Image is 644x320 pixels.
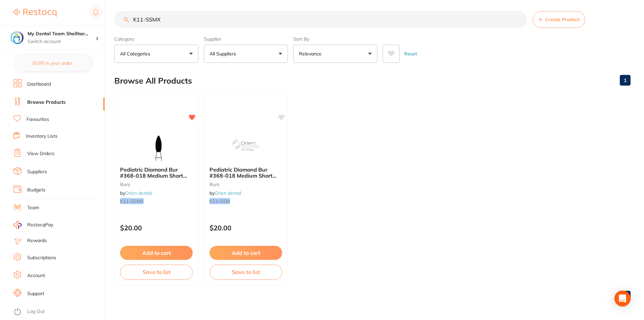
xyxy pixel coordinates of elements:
[114,11,527,28] input: Search Products
[120,190,152,196] span: by
[402,45,419,63] button: Reset
[120,182,193,187] small: burs
[299,50,324,57] p: Relevance
[210,167,282,179] b: Pediatric Diamond Bur #368-018 Medium Short Football FG, Pack 6
[210,198,230,204] em: K11-SSM
[27,150,54,157] a: View Orders
[210,265,282,279] button: Save to list
[13,9,56,17] img: Restocq Logo
[215,190,241,196] a: Orien dental
[27,308,45,315] a: Log Out
[27,237,47,244] a: Rewards
[210,50,239,57] p: All Suppliers
[614,290,631,307] div: Open Intercom Messenger
[293,36,377,42] label: Sort By
[27,255,56,261] a: Subscriptions
[620,289,631,303] a: 1
[27,99,66,106] a: Browse Products
[114,45,198,63] button: All Categories
[13,55,91,71] button: $0.00 in your order
[120,166,187,185] span: Pediatric Diamond Bur #368-018 Medium Short Football FG, Pack 6
[120,265,193,279] button: Save to list
[210,182,282,187] small: burs
[125,190,152,196] a: Orien dental
[27,116,49,123] a: Favourites
[27,81,51,88] a: Dashboard
[120,246,193,260] button: Add to cart
[114,76,192,86] h2: Browse All Products
[210,166,276,185] span: Pediatric Diamond Bur #368-018 Medium Short Football FG, Pack 6
[210,190,241,196] span: by
[13,221,53,229] a: RestocqPay
[13,221,22,229] img: RestocqPay
[204,45,288,63] button: All Suppliers
[135,128,178,161] img: Pediatric Diamond Bur #368-018 Medium Short Football FG, Pack 6
[293,45,377,63] button: Relevance
[27,272,45,279] a: Account
[120,167,193,179] b: Pediatric Diamond Bur #368-018 Medium Short Football FG, Pack 6
[13,307,103,317] button: Log Out
[620,74,631,87] a: 1
[27,290,44,297] a: Support
[120,50,153,57] p: All Categories
[13,5,56,20] a: Restocq Logo
[27,204,39,211] a: Team
[114,36,198,42] label: Category
[204,36,288,42] label: Supplier
[545,17,579,22] span: Create Product
[210,246,282,260] button: Add to cart
[27,222,53,228] span: RestocqPay
[120,224,193,232] p: $20.00
[210,224,282,232] p: $20.00
[26,133,58,140] a: Inventory Lists
[28,38,96,45] p: Switch account
[27,187,45,193] a: Budgets
[27,169,47,175] a: Suppliers
[10,31,24,44] img: My Dental Team Shellharbour
[28,31,96,37] h4: My Dental Team Shellharbour
[224,128,268,161] img: Pediatric Diamond Bur #368-018 Medium Short Football FG, Pack 6
[120,198,144,204] em: K11-SSMX
[533,11,585,28] button: Create Product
